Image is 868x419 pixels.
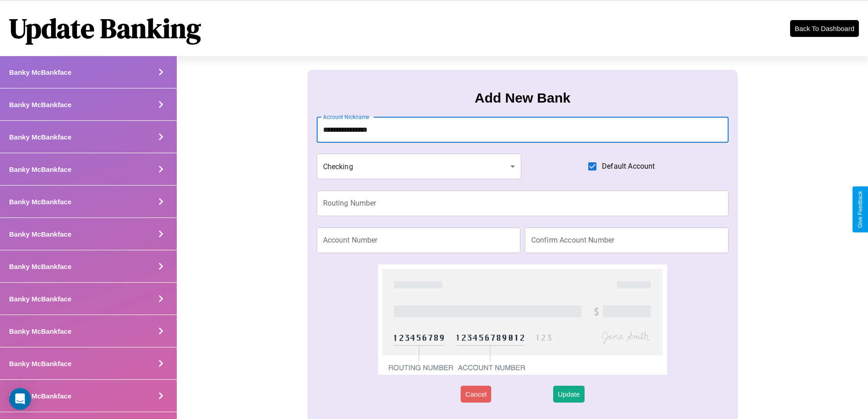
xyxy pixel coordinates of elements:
h4: Banky McBankface [9,101,72,109]
h4: Banky McBankface [9,133,72,141]
div: Checking [317,154,522,179]
label: Account Nickname [323,113,370,121]
h4: Banky McBankface [9,263,72,270]
h4: Banky McBankface [9,166,72,173]
div: Give Feedback [857,191,863,228]
h4: Banky McBankface [9,360,72,367]
button: Back To Dashboard [790,20,859,37]
button: Cancel [461,386,491,403]
h4: Banky McBankface [9,198,72,206]
h4: Banky McBankface [9,295,72,303]
h3: Add New Bank [475,90,570,106]
h1: Update Banking [9,10,201,47]
h4: Banky McBankface [9,68,72,76]
h4: Banky McBankface [9,327,72,335]
button: Update [553,386,584,403]
img: check [378,264,667,375]
div: Open Intercom Messenger [9,388,31,410]
h4: Banky McBankface [9,392,72,400]
span: Default Account [602,161,655,172]
h4: Banky McBankface [9,230,72,238]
